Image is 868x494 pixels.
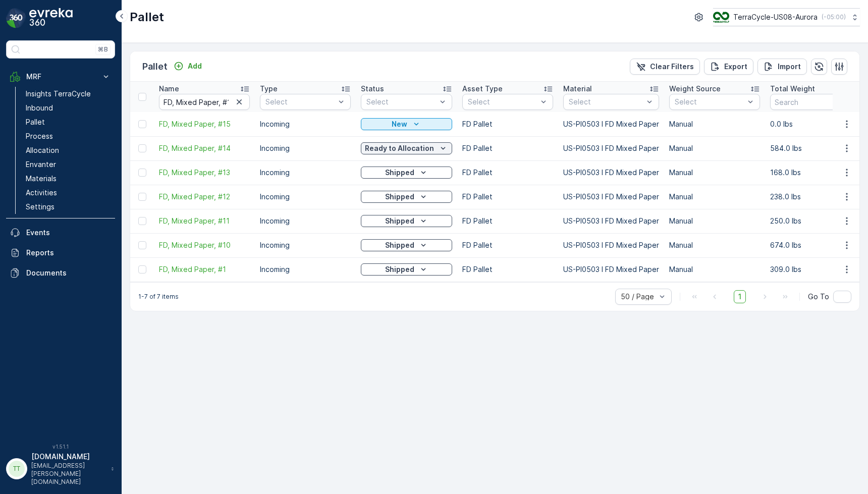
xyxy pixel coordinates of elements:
[9,461,25,477] div: TT
[365,143,434,153] p: Ready to Allocation
[142,60,168,74] p: Pallet
[29,8,73,28] img: logo_dark-DEwI_e13.png
[6,444,115,450] span: v 1.51.1
[361,215,452,227] button: Shipped
[159,168,250,178] a: FD, Mixed Paper, #13
[159,94,250,110] input: Search
[770,264,861,275] p: 309.0 lbs
[26,188,57,198] p: Activities
[563,216,659,226] p: US-PI0503 I FD Mixed Paper
[98,45,108,53] p: ⌘B
[462,168,553,178] p: FD Pallet
[770,216,861,226] p: 250.0 lbs
[563,264,659,275] p: US-PI0503 I FD Mixed Paper
[563,168,659,178] p: US-PI0503 I FD Mixed Paper
[733,12,818,22] p: TerraCycle-US08-Aurora
[260,240,351,250] p: Incoming
[22,129,115,143] a: Process
[26,268,111,278] p: Documents
[366,97,437,107] p: Select
[170,60,206,72] button: Add
[361,84,384,94] p: Status
[159,84,179,94] p: Name
[22,172,115,186] a: Materials
[462,240,553,250] p: FD Pallet
[770,168,861,178] p: 168.0 lbs
[159,119,250,129] a: FD, Mixed Paper, #15
[159,264,250,275] a: FD, Mixed Paper, #1
[138,241,146,249] div: Toggle Row Selected
[563,84,592,94] p: Material
[757,59,807,75] button: Import
[6,263,115,283] a: Documents
[6,452,115,486] button: TT[DOMAIN_NAME][EMAIL_ADDRESS][PERSON_NAME][DOMAIN_NAME]
[26,103,53,113] p: Inbound
[31,462,106,486] p: [EMAIL_ADDRESS][PERSON_NAME][DOMAIN_NAME]
[563,240,659,250] p: US-PI0503 I FD Mixed Paper
[669,240,760,250] p: Manual
[159,240,250,250] a: FD, Mixed Paper, #10
[138,293,179,301] p: 1-7 of 7 items
[770,84,815,94] p: Total Weight
[26,131,53,141] p: Process
[130,9,164,25] p: Pallet
[26,248,111,258] p: Reports
[22,115,115,129] a: Pallet
[770,94,861,110] input: Search
[6,67,115,87] button: MRF
[669,119,760,129] p: Manual
[26,145,59,155] p: Allocation
[138,265,146,273] div: Toggle Row Selected
[462,192,553,202] p: FD Pallet
[669,216,760,226] p: Manual
[26,174,57,184] p: Materials
[462,264,553,275] p: FD Pallet
[260,264,351,275] p: Incoming
[462,84,503,94] p: Asset Type
[138,144,146,152] div: Toggle Row Selected
[22,186,115,200] a: Activities
[260,192,351,202] p: Incoming
[6,243,115,263] a: Reports
[563,192,659,202] p: US-PI0503 I FD Mixed Paper
[563,143,659,153] p: US-PI0503 I FD Mixed Paper
[22,87,115,101] a: Insights TerraCycle
[265,97,335,107] p: Select
[669,192,760,202] p: Manual
[159,216,250,226] a: FD, Mixed Paper, #11
[159,143,250,153] a: FD, Mixed Paper, #14
[770,143,861,153] p: 584.0 lbs
[468,97,537,107] p: Select
[734,290,746,303] span: 1
[724,62,747,72] p: Export
[260,168,351,178] p: Incoming
[361,142,452,154] button: Ready to Allocation
[22,200,115,214] a: Settings
[260,84,278,94] p: Type
[669,84,721,94] p: Weight Source
[563,119,659,129] p: US-PI0503 I FD Mixed Paper
[822,13,846,21] p: ( -05:00 )
[159,192,250,202] span: FD, Mixed Paper, #12
[6,223,115,243] a: Events
[385,168,414,178] p: Shipped
[26,228,111,238] p: Events
[770,192,861,202] p: 238.0 lbs
[22,143,115,157] a: Allocation
[6,8,26,28] img: logo
[569,97,643,107] p: Select
[31,452,106,462] p: [DOMAIN_NAME]
[704,59,753,75] button: Export
[669,168,760,178] p: Manual
[22,101,115,115] a: Inbound
[138,193,146,201] div: Toggle Row Selected
[138,217,146,225] div: Toggle Row Selected
[26,117,45,127] p: Pallet
[138,120,146,128] div: Toggle Row Selected
[713,12,729,23] img: image_ci7OI47.png
[361,118,452,130] button: New
[22,157,115,172] a: Envanter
